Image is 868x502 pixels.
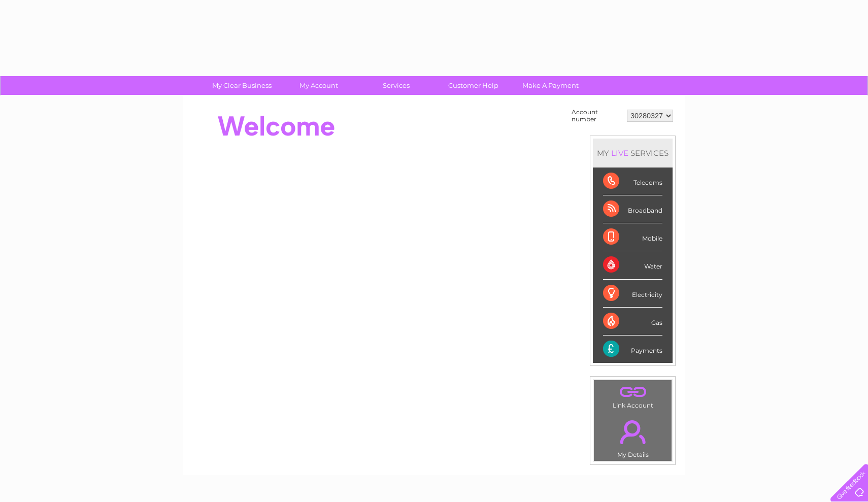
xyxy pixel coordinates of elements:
[603,308,662,336] div: Gas
[596,414,669,450] a: .
[593,380,672,412] td: Link Account
[593,139,673,168] div: MY SERVICES
[200,76,284,95] a: My Clear Business
[603,168,662,195] div: Telecoms
[603,223,662,251] div: Mobile
[603,195,662,223] div: Broadband
[431,76,515,95] a: Customer Help
[593,412,672,461] td: My Details
[569,106,624,125] td: Account number
[603,251,662,279] div: Water
[609,148,630,158] div: LIVE
[603,280,662,308] div: Electricity
[354,76,438,95] a: Services
[603,336,662,363] div: Payments
[596,383,669,400] a: .
[509,76,592,95] a: Make A Payment
[277,76,361,95] a: My Account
